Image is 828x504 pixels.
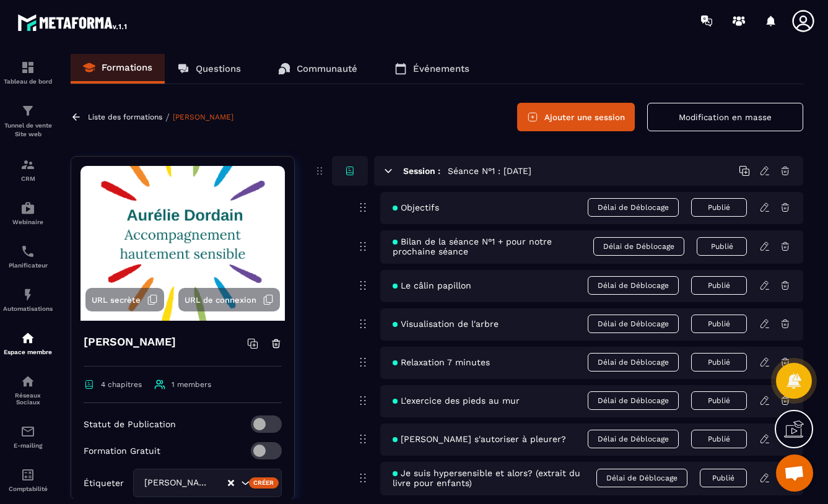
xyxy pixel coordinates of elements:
[84,446,160,456] p: Formation Gratuit
[3,94,53,148] a: formationformationTunnel de vente Site web
[588,391,679,410] span: Délai de Déblocage
[700,469,747,487] button: Publié
[3,305,53,312] p: Automatisations
[691,353,747,371] button: Publié
[20,60,35,75] img: formation
[3,51,53,94] a: formationformationTableau de bord
[172,380,211,389] span: 1 members
[178,288,280,311] button: URL de connexion
[3,458,53,502] a: accountantaccountantComptabilité
[249,477,279,489] div: Créer
[3,392,53,406] p: Réseaux Sociaux
[196,63,241,74] p: Questions
[102,62,152,73] p: Formations
[691,198,747,217] button: Publié
[17,11,129,33] img: logo
[101,380,142,389] span: 4 chapitres
[588,430,679,448] span: Délai de Déblocage
[228,479,234,488] button: Clear Selected
[393,468,596,488] span: Je suis hypersensible et alors? (extrait du livre pour enfants)
[84,333,176,350] h4: [PERSON_NAME]
[20,467,35,482] img: accountant
[3,278,53,321] a: automationsautomationsAutomatisations
[20,103,35,118] img: formation
[266,54,370,84] a: Communauté
[588,276,679,295] span: Délai de Déblocage
[588,353,679,371] span: Délai de Déblocage
[403,166,440,176] h6: Session :
[593,237,684,256] span: Délai de Déblocage
[20,374,35,389] img: social-network
[3,148,53,191] a: formationformationCRM
[448,165,531,177] h5: Séance N°1 : [DATE]
[84,419,176,429] p: Statut de Publication
[393,202,439,212] span: Objectifs
[691,315,747,333] button: Publié
[691,430,747,448] button: Publié
[85,288,164,311] button: URL secrète
[3,321,53,365] a: automationsautomationsEspace membre
[517,103,635,131] button: Ajouter une session
[297,63,357,74] p: Communauté
[81,166,285,321] img: background
[393,280,471,290] span: Le câlin papillon
[393,319,499,329] span: Visualisation de l'arbre
[3,415,53,458] a: emailemailE-mailing
[413,63,469,74] p: Événements
[214,476,227,490] input: Search for option
[173,113,233,121] a: [PERSON_NAME]
[647,103,803,131] button: Modification en masse
[393,396,520,406] span: L'exercice des pieds au mur
[691,391,747,410] button: Publié
[3,365,53,415] a: social-networksocial-networkRéseaux Sociaux
[20,287,35,302] img: automations
[3,175,53,182] p: CRM
[3,78,53,85] p: Tableau de bord
[697,237,747,256] button: Publié
[3,442,53,449] p: E-mailing
[20,331,35,345] img: automations
[393,434,566,444] span: [PERSON_NAME] s'autoriser à pleurer?
[393,237,593,256] span: Bilan de la séance N°1 + pour notre prochaine séance
[588,315,679,333] span: Délai de Déblocage
[20,157,35,172] img: formation
[3,191,53,235] a: automationsautomationsWebinaire
[596,469,687,487] span: Délai de Déblocage
[165,54,253,84] a: Questions
[691,276,747,295] button: Publié
[3,349,53,355] p: Espace membre
[3,485,53,492] p: Comptabilité
[20,201,35,215] img: automations
[3,219,53,225] p: Webinaire
[165,111,170,123] span: /
[3,235,53,278] a: schedulerschedulerPlanificateur
[588,198,679,217] span: Délai de Déblocage
[393,357,490,367] span: Relaxation 7 minutes
[84,478,124,488] p: Étiqueter
[382,54,482,84] a: Événements
[141,476,214,490] span: [PERSON_NAME]
[92,295,141,305] span: URL secrète
[20,244,35,259] img: scheduler
[776,454,813,492] div: Ouvrir le chat
[3,121,53,139] p: Tunnel de vente Site web
[133,469,282,497] div: Search for option
[20,424,35,439] img: email
[88,113,162,121] a: Liste des formations
[3,262,53,269] p: Planificateur
[71,54,165,84] a: Formations
[185,295,256,305] span: URL de connexion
